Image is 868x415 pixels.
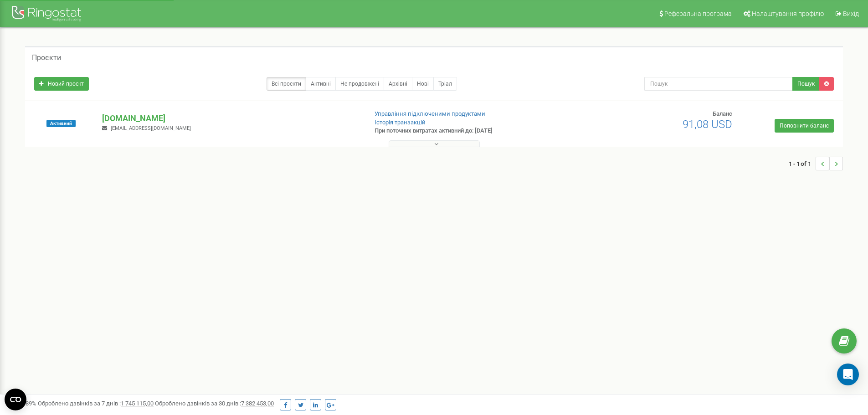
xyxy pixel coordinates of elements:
span: Вихід [843,10,859,17]
a: Тріал [433,77,457,91]
u: 7 382 453,00 [241,400,274,407]
button: Пошук [792,77,820,91]
span: Реферальна програма [664,10,732,17]
u: 1 745 115,00 [121,400,154,407]
a: Не продовжені [335,77,384,91]
a: Нові [412,77,434,91]
a: Управління підключеними продуктами [375,110,485,117]
button: Open CMP widget [5,389,26,410]
a: Архівні [384,77,412,91]
span: Налаштування профілю [752,10,824,17]
span: Оброблено дзвінків за 30 днів : [155,400,274,407]
a: Новий проєкт [34,77,89,91]
span: [EMAIL_ADDRESS][DOMAIN_NAME] [111,125,191,131]
p: При поточних витратах активний до: [DATE] [375,127,564,135]
span: Баланс [713,110,732,117]
input: Пошук [644,77,793,91]
span: Активний [46,120,76,127]
span: 1 - 1 of 1 [789,157,816,170]
a: Історія транзакцій [375,119,426,126]
span: Оброблено дзвінків за 7 днів : [38,400,154,407]
div: Open Intercom Messenger [837,364,859,385]
a: Активні [306,77,336,91]
h5: Проєкти [32,54,61,62]
span: 91,08 USD [683,118,732,131]
nav: ... [789,148,843,179]
p: [DOMAIN_NAME] [102,113,360,124]
a: Поповнити баланс [775,119,834,133]
a: Всі проєкти [267,77,306,91]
